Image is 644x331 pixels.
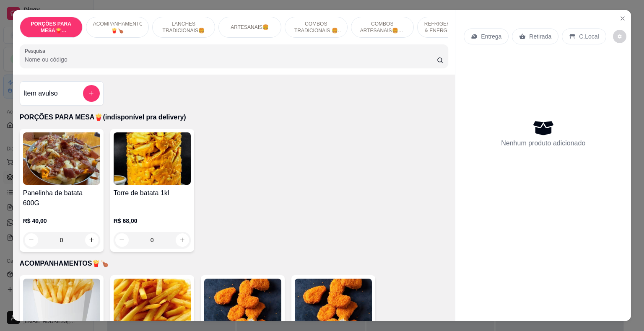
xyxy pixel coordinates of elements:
[481,32,501,41] p: Entrega
[501,138,585,148] p: Nenhum produto adicionado
[295,279,372,331] img: product-image
[159,21,208,34] p: LANCHES TRADICIONAIS🍔
[20,112,449,122] p: PORÇÕES PARA MESA🍟(indisponível pra delivery)
[114,188,191,198] h4: Torre de batata 1kl
[613,30,626,43] button: decrease-product-quantity
[114,217,191,225] p: R$ 68,00
[93,21,142,34] p: ACOMPANHAMENTOS🍟🍗
[114,132,191,185] img: product-image
[23,132,100,185] img: product-image
[23,217,100,225] p: R$ 40,00
[85,233,99,247] button: increase-product-quantity
[424,21,473,34] p: REFRIGERANTE,SUCOS & ENERGÉTICOS🥤🧃
[579,32,599,41] p: C.Local
[529,32,551,41] p: Retirada
[23,88,58,98] h4: Item avulso
[115,233,129,247] button: decrease-product-quantity
[23,279,100,331] img: product-image
[23,188,100,208] h4: Panelinha de batata 600G
[25,233,38,247] button: decrease-product-quantity
[83,85,100,102] button: add-separate-item
[114,279,191,331] img: product-image
[292,21,340,34] p: COMBOS TRADICIONAIS 🍔🥤🍟
[358,21,407,34] p: COMBOS ARTESANAIS🍔🍟🥤
[204,279,281,331] img: product-image
[616,12,629,25] button: Close
[25,55,437,64] input: Pesquisa
[25,47,48,54] label: Pesquisa
[20,259,449,269] p: ACOMPANHAMENTOS🍟🍗
[176,233,189,247] button: increase-product-quantity
[27,21,75,34] p: PORÇÕES PARA MESA🍟(indisponível pra delivery)
[231,24,269,31] p: ARTESANAIS🍔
